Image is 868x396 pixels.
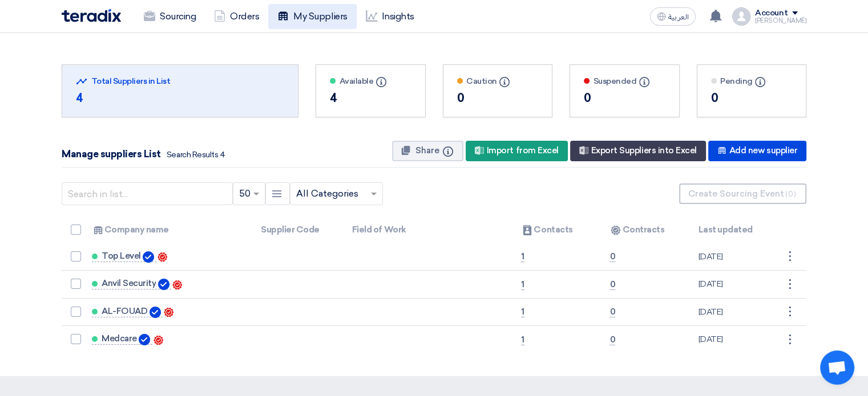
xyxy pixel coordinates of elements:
button: العربية [650,7,696,26]
span: Medcare [102,334,137,343]
div: ⋮ [780,275,798,293]
span: 0 [609,251,615,262]
th: Company name [83,217,252,243]
div: Suspended [584,75,665,87]
img: profile_test.png [732,7,750,26]
img: Teradix logo [62,9,121,22]
td: [DATE] [689,243,781,271]
div: ⋮ [780,303,798,321]
span: Share [415,145,439,156]
a: Insights [357,4,423,29]
a: Sourcing [135,4,205,29]
span: العربية [668,13,689,21]
span: Top Level [102,251,141,260]
div: Available [330,75,411,87]
a: AL-FOUAD Verified Account [92,307,163,317]
div: ⋮ [780,330,798,349]
a: Medcare Verified Account [92,334,152,345]
div: [PERSON_NAME] [755,18,806,24]
span: AL-FOUAD [102,307,147,316]
div: 4 [76,89,284,107]
input: Search in list... [62,182,233,205]
a: Orders [205,4,268,29]
div: 0 [457,89,539,107]
div: Export Suppliers into Excel [570,141,706,161]
span: 1 [521,334,524,345]
span: 1 [521,251,524,262]
div: Manage suppliers List [62,147,225,162]
span: 0 [609,307,615,317]
div: Import from Excel [466,141,568,161]
div: 4 [330,89,411,107]
img: Verified Account [150,307,161,318]
span: 0 [609,334,615,345]
img: Verified Account [139,334,150,345]
span: (0) [785,190,796,198]
th: Last updated [689,217,781,243]
span: 1 [521,279,524,290]
div: Open chat [820,350,854,385]
span: 0 [609,279,615,290]
div: Caution [457,75,539,87]
span: 1 [521,307,524,317]
td: [DATE] [689,271,781,299]
a: Top Level Verified Account [92,251,156,262]
td: [DATE] [689,326,781,353]
img: Verified Account [143,251,154,263]
td: [DATE] [689,298,781,326]
div: Add new supplier [708,141,806,161]
div: ⋮ [780,247,798,266]
th: Supplier Code [252,217,343,243]
div: Account [755,9,788,18]
span: Anvil Security [102,279,156,288]
img: Verified Account [158,279,169,290]
button: Share [392,141,463,161]
th: Contacts [512,217,600,243]
button: Create Sourcing Event(0) [679,183,806,204]
div: 0 [711,89,793,107]
th: Field of Work [343,217,512,243]
a: My Suppliers [268,4,356,29]
span: 50 [239,187,251,201]
div: Pending [711,75,793,87]
div: 0 [584,89,665,107]
th: Contracts [600,217,689,243]
span: Search Results 4 [167,150,225,160]
a: Anvil Security Verified Account [92,279,172,289]
div: Total Suppliers in List [76,75,284,87]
